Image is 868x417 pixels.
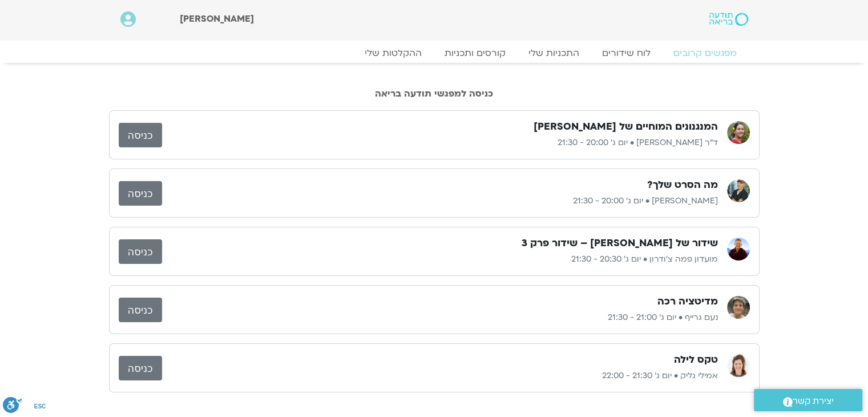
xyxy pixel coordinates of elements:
[727,354,750,377] img: אמילי גליק
[727,179,750,202] img: ג'יוואן ארי בוסתן
[727,238,750,260] img: מועדון פמה צ'ודרון
[793,394,834,409] span: יצירת קשר
[119,356,162,380] a: כניסה
[109,89,760,99] h2: כניסה למפגשי תודעה בריאה
[120,47,748,59] nav: Menu
[647,178,718,192] h3: מה הסרט שלך?
[534,120,718,134] h3: המנגנונים המוחיים של [PERSON_NAME]
[162,369,718,383] p: אמילי גליק • יום ג׳ 21:30 - 22:00
[180,13,254,25] span: [PERSON_NAME]
[162,311,718,324] p: נעם גרייף • יום ג׳ 21:00 - 21:30
[162,194,718,208] p: [PERSON_NAME] • יום ג׳ 20:00 - 21:30
[662,47,748,59] a: מפגשים קרובים
[119,123,162,147] a: כניסה
[657,295,718,308] h3: מדיטציה רכה
[754,389,862,411] a: יצירת קשר
[517,47,591,59] a: התכניות שלי
[433,47,517,59] a: קורסים ותכניות
[727,296,750,319] img: נעם גרייף
[674,353,718,367] h3: טקס לילה
[522,236,718,250] h3: שידור של [PERSON_NAME] – שידור פרק 3
[353,47,433,59] a: ההקלטות שלי
[119,298,162,322] a: כניסה
[119,239,162,264] a: כניסה
[119,181,162,206] a: כניסה
[162,136,718,150] p: ד"ר [PERSON_NAME] • יום ג׳ 20:00 - 21:30
[162,252,718,266] p: מועדון פמה צ'ודרון • יום ג׳ 20:30 - 21:30
[591,47,662,59] a: לוח שידורים
[727,121,750,144] img: ד"ר נועה אלבלדה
